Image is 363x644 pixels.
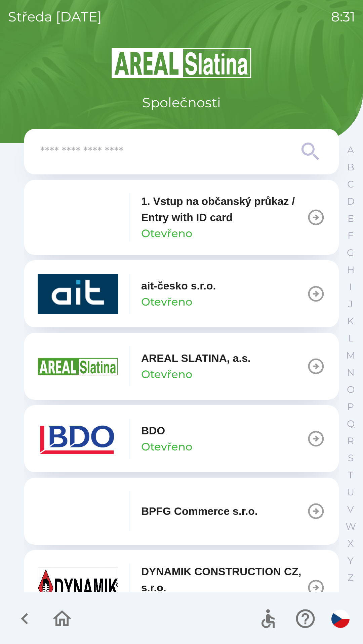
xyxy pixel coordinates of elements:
p: DYNAMIK CONSTRUCTION CZ, s.r.o. [141,563,307,596]
p: J [348,298,353,310]
p: F [348,230,354,241]
img: ae7449ef-04f1-48ed-85b5-e61960c78b50.png [38,419,118,459]
img: 9aa1c191-0426-4a03-845b-4981a011e109.jpeg [38,568,118,608]
p: I [349,281,352,293]
p: BPFG Commerce s.r.o. [141,503,258,519]
p: 8:31 [331,7,355,27]
button: BPFG Commerce s.r.o. [24,478,339,545]
button: H [342,261,359,278]
p: Otevřeno [141,225,192,241]
p: H [347,264,355,276]
p: B [347,161,354,173]
p: středa [DATE] [8,7,102,27]
button: W [342,518,359,535]
p: S [348,452,354,464]
button: Q [342,415,359,432]
p: U [347,486,354,498]
button: N [342,364,359,381]
button: P [342,398,359,415]
button: A [342,142,359,159]
p: W [346,521,356,532]
button: ait-česko s.r.o.Otevřeno [24,260,339,327]
button: Y [342,552,359,569]
button: E [342,210,359,227]
button: X [342,535,359,552]
p: Otevřeno [141,294,192,310]
p: P [347,401,354,413]
p: M [346,350,355,361]
p: Otevřeno [141,439,192,455]
p: Y [348,555,354,567]
button: U [342,484,359,501]
button: B [342,159,359,176]
button: M [342,347,359,364]
p: D [347,196,355,207]
button: K [342,313,359,330]
p: V [347,503,354,515]
p: K [347,315,354,327]
img: 93ea42ec-2d1b-4d6e-8f8a-bdbb4610bcc3.png [38,197,118,237]
p: Q [347,418,355,430]
button: J [342,296,359,313]
p: BDO [141,423,165,439]
p: X [348,538,354,549]
p: Společnosti [142,93,221,113]
p: Otevřeno [141,366,192,382]
button: C [342,176,359,193]
button: DYNAMIK CONSTRUCTION CZ, s.r.o.Otevřeno [24,550,339,625]
p: R [347,435,354,447]
button: L [342,330,359,347]
p: E [348,213,354,224]
img: f3b1b367-54a7-43c8-9d7e-84e812667233.png [38,491,118,531]
button: S [342,449,359,467]
p: C [347,178,354,190]
img: Logo [24,47,339,79]
button: AREAL SLATINA, a.s.Otevřeno [24,333,339,400]
img: cs flag [331,610,350,628]
p: Z [348,572,354,584]
p: N [347,367,355,378]
img: 40b5cfbb-27b1-4737-80dc-99d800fbabba.png [38,274,118,314]
p: G [347,247,354,259]
p: L [348,332,353,344]
button: I [342,278,359,296]
button: F [342,227,359,244]
p: A [347,144,354,156]
button: T [342,467,359,484]
button: D [342,193,359,210]
button: 1. Vstup na občanský průkaz / Entry with ID cardOtevřeno [24,180,339,255]
p: 1. Vstup na občanský průkaz / Entry with ID card [141,193,307,225]
button: G [342,244,359,261]
p: AREAL SLATINA, a.s. [141,350,251,366]
button: BDOOtevřeno [24,405,339,472]
p: T [348,469,353,481]
button: Z [342,569,359,586]
img: aad3f322-fb90-43a2-be23-5ead3ef36ce5.png [38,346,118,386]
button: R [342,432,359,449]
p: O [347,384,355,395]
button: V [342,501,359,518]
button: O [342,381,359,398]
p: ait-česko s.r.o. [141,278,216,294]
